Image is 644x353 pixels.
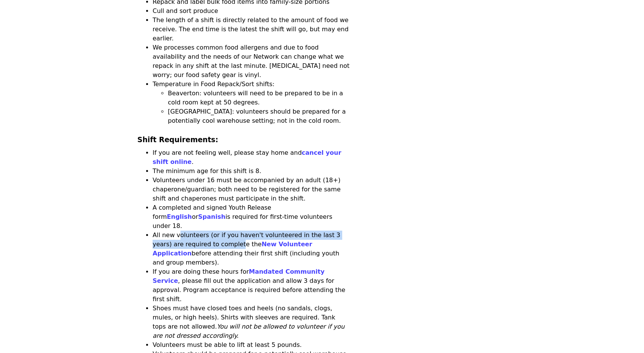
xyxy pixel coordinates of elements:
[153,231,350,267] li: All new volunteers (or if you haven't volunteered in the last 3 years) are required to complete t...
[153,323,345,339] em: You will not be allowed to volunteer if you are not dressed accordingly.
[153,149,341,165] a: cancel your shift online
[153,43,350,80] li: We processes common food allergens and due to food availability and the needs of our Network can ...
[153,268,325,284] a: Mandated Community Service
[153,80,350,125] li: Temperature in Food Repack/Sort shifts:
[153,16,350,43] li: The length of a shift is directly related to the amount of food we receive. The end time is the l...
[153,304,350,340] li: Shoes must have closed toes and heels (no sandals, clogs, mules, or high heels). Shirts with slee...
[198,213,225,220] a: Spanish
[153,6,350,16] li: Cull and sort produce
[168,89,350,107] li: Beaverton: volunteers will need to be prepared to be in a cold room kept at 50 degrees.
[167,213,192,220] a: English
[137,136,218,144] strong: Shift Requirements:
[153,167,350,176] li: The minimum age for this shift is 8.
[153,148,350,167] li: If you are not feeling well, please stay home and .
[153,340,350,350] li: Volunteers must be able to lift at least 5 pounds.
[153,176,350,203] li: Volunteers under 16 must be accompanied by an adult (18+) chaperone/guardian; both need to be reg...
[168,107,350,125] li: [GEOGRAPHIC_DATA]: volunteers should be prepared for a potentially cool warehouse setting; not in...
[153,267,350,304] li: If you are doing these hours for , please fill out the application and allow 3 days for approval....
[153,203,350,231] li: A completed and signed Youth Release form or is required for first-time volunteers under 18.
[153,241,312,257] a: New Volunteer Application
